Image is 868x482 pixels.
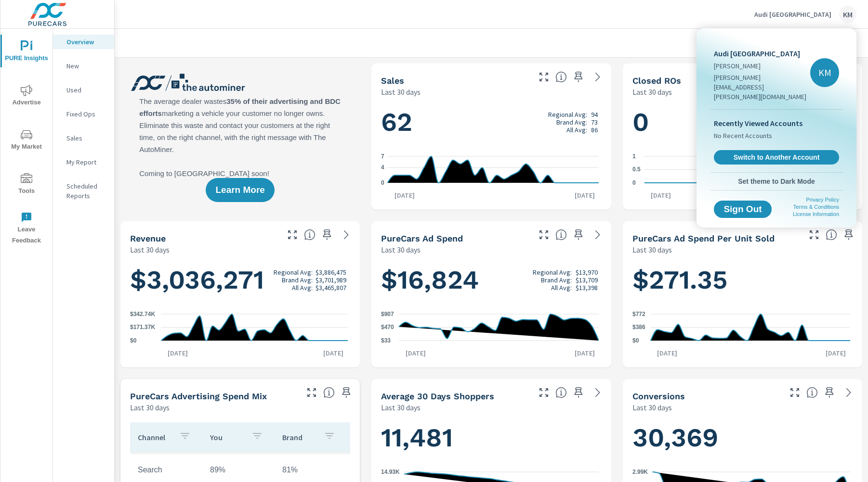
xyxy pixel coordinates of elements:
p: [PERSON_NAME][EMAIL_ADDRESS][PERSON_NAME][DOMAIN_NAME] [714,73,810,101]
a: Terms & Conditions [793,204,839,210]
span: Switch to Another Account [719,153,834,162]
p: Audi [GEOGRAPHIC_DATA] [714,48,810,59]
a: License Information [793,211,839,217]
p: Recently Viewed Accounts [714,117,839,129]
a: Privacy Policy [806,197,839,203]
a: Switch to Another Account [714,150,839,165]
button: Sign Out [714,201,772,218]
div: KM [810,58,839,87]
span: Set theme to Dark Mode [714,177,839,186]
button: Set theme to Dark Mode [710,173,843,190]
span: No Recent Accounts [714,129,839,142]
p: [PERSON_NAME] [714,61,810,71]
span: Sign Out [722,205,764,214]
